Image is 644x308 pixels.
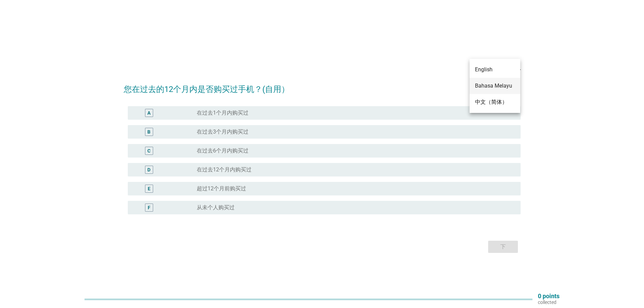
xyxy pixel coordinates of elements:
div: English [475,66,515,74]
h2: 您在过去的12个月内是否购买过手机？(自用） [124,76,521,95]
p: 0 points [538,293,559,299]
p: collected [538,299,559,305]
div: E [148,185,150,192]
label: 超过12个月前购买过 [197,185,246,192]
div: C [147,147,150,154]
i: arrow_drop_down [512,60,521,68]
div: F [148,204,150,211]
div: Bahasa Melayu [475,82,515,90]
div: A [147,109,150,116]
div: 中文（简体） [475,98,515,106]
div: D [147,166,150,173]
label: 在过去6个月内购买过 [197,147,248,154]
label: 在过去3个月内购买过 [197,128,248,135]
label: 从未个人购买过 [197,204,235,211]
label: 在过去12个月内购买过 [197,166,252,173]
label: 在过去1个月内购买过 [197,110,248,116]
div: B [147,128,150,135]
